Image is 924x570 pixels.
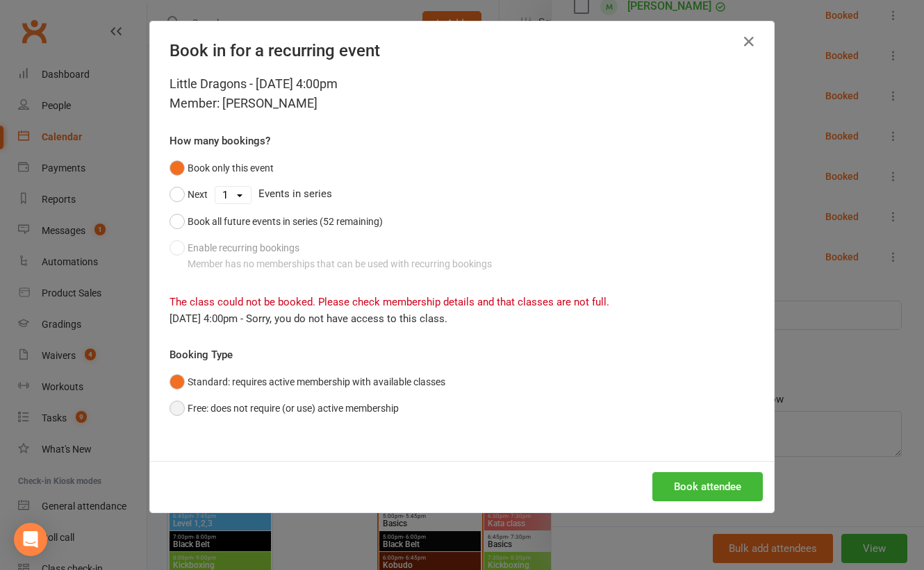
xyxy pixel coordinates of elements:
button: Book all future events in series (52 remaining) [170,208,383,235]
button: Book attendee [652,472,763,501]
label: Booking Type [170,346,233,363]
button: Free: does not require (or use) active membership [170,395,399,421]
label: How many bookings? [170,133,270,149]
button: Book only this event [170,155,274,181]
span: The class could not be booked. Please check membership details and that classes are not full. [170,296,609,308]
div: Book all future events in series (52 remaining) [188,214,383,229]
div: Little Dragons - [DATE] 4:00pm Member: [PERSON_NAME] [170,74,754,113]
h4: Book in for a recurring event [170,41,754,60]
button: Next [170,181,208,208]
div: Events in series [170,181,754,208]
div: [DATE] 4:00pm - Sorry, you do not have access to this class. [170,310,754,327]
button: Standard: requires active membership with available classes [170,369,445,395]
button: Close [738,31,760,53]
div: Open Intercom Messenger [14,523,47,556]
